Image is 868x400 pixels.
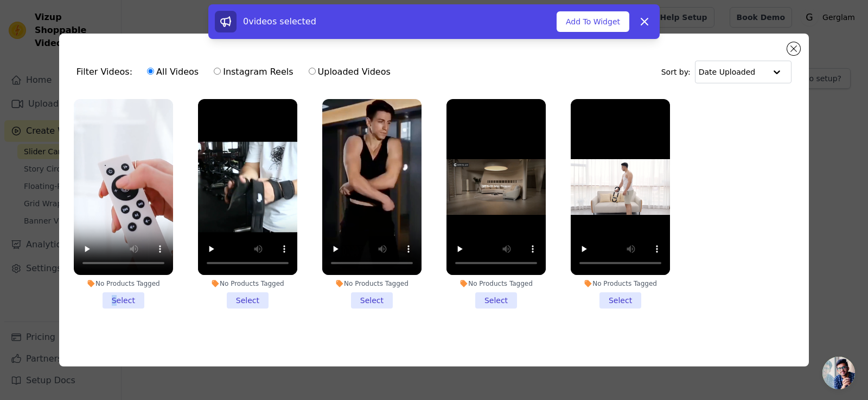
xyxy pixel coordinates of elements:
[198,279,297,288] div: No Products Tagged
[822,357,855,389] div: Open chat
[322,279,422,288] div: No Products Tagged
[308,65,391,79] label: Uploaded Videos
[146,65,199,79] label: All Videos
[661,61,792,83] div: Sort by:
[76,60,397,84] div: Filter Videos:
[74,279,173,288] div: No Products Tagged
[787,42,800,55] button: Close modal
[557,11,629,32] button: Add To Widget
[571,279,670,288] div: No Products Tagged
[243,16,316,27] span: 0 videos selected
[446,279,546,288] div: No Products Tagged
[213,65,293,79] label: Instagram Reels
